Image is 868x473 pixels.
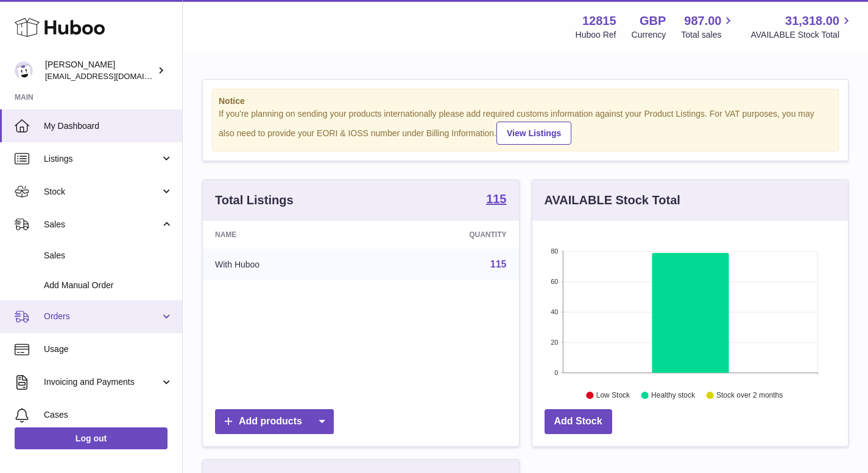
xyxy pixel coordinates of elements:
[785,13,839,29] span: 31,318.00
[640,13,666,29] strong: GBP
[632,29,666,41] div: Currency
[44,250,173,261] span: Sales
[551,247,558,255] text: 80
[554,369,558,376] text: 0
[651,391,696,399] text: Healthy stock
[44,376,160,388] span: Invoicing and Payments
[219,95,832,107] strong: Notice
[44,186,160,198] span: Stock
[545,192,680,209] h3: AVAILABLE Stock Total
[551,308,558,316] text: 40
[496,122,571,145] a: View Listings
[750,13,853,41] a: 31,318.00 AVAILABLE Stock Total
[545,409,612,434] a: Add Stock
[44,409,173,421] span: Cases
[215,192,294,209] h3: Total Listings
[582,13,616,29] strong: 12815
[44,280,173,291] span: Add Manual Order
[44,153,160,165] span: Listings
[750,29,853,41] span: AVAILABLE Stock Total
[44,311,160,322] span: Orders
[370,221,519,249] th: Quantity
[203,221,370,249] th: Name
[596,391,630,399] text: Low Stock
[684,13,721,29] span: 987.00
[486,193,506,205] strong: 115
[681,13,735,41] a: 987.00 Total sales
[551,339,558,346] text: 20
[44,344,173,355] span: Usage
[486,193,506,207] a: 115
[681,29,735,41] span: Total sales
[15,61,33,80] img: shophawksclub@gmail.com
[490,259,507,269] a: 115
[45,59,155,82] div: [PERSON_NAME]
[551,278,558,285] text: 60
[219,108,832,145] div: If you're planning on sending your products internationally please add required customs informati...
[576,29,616,41] div: Huboo Ref
[203,249,370,280] td: With Huboo
[15,427,168,449] a: Log out
[44,120,173,132] span: My Dashboard
[44,219,160,230] span: Sales
[215,409,334,434] a: Add products
[716,391,783,399] text: Stock over 2 months
[45,71,179,81] span: [EMAIL_ADDRESS][DOMAIN_NAME]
